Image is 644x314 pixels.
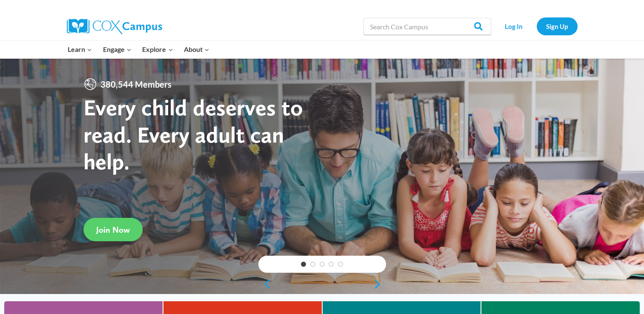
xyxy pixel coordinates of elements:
span: Engage [103,44,132,55]
span: 380,544 Members [97,77,175,91]
a: next [373,279,386,289]
span: Learn [68,44,92,55]
a: Join Now [83,218,143,241]
nav: Primary Navigation [63,40,215,58]
span: Explore [142,44,173,55]
a: 4 [329,262,334,267]
a: 5 [338,262,343,267]
a: Log In [495,17,532,35]
a: 1 [301,262,306,267]
a: Sign Up [537,17,578,35]
strong: Every child deserves to read. Every adult can help. [83,94,303,175]
a: previous [258,279,271,289]
span: About [184,44,209,55]
a: 3 [320,262,325,267]
input: Search Cox Campus [364,18,491,35]
img: Cox Campus [67,19,162,34]
div: content slider buttons [258,276,386,293]
nav: Secondary Navigation [495,17,578,35]
span: Join Now [96,225,130,235]
a: 2 [310,262,315,267]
